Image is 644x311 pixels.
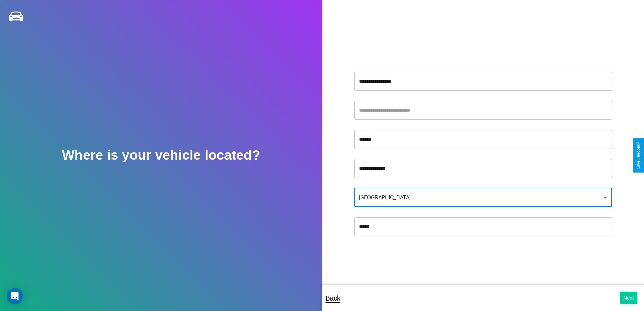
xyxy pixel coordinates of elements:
[326,292,340,304] p: Back
[7,288,23,304] div: Open Intercom Messenger
[620,292,637,304] button: Next
[636,142,641,169] div: Give Feedback
[354,188,612,207] div: [GEOGRAPHIC_DATA]
[62,148,260,163] h2: Where is your vehicle located?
